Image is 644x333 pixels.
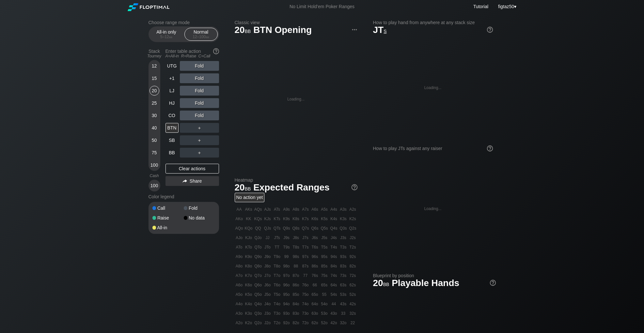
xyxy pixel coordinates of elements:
[301,271,310,280] div: 77
[339,224,348,233] div: Q3s
[149,86,159,96] div: 20
[329,271,338,280] div: 74s
[291,309,301,318] div: 83o
[310,299,320,309] div: 64o
[320,299,329,309] div: 54o
[489,279,496,286] img: help.32db89a4.svg
[372,278,390,289] span: 20
[282,271,291,280] div: 97o
[301,205,310,214] div: A7s
[291,214,301,223] div: K8s
[254,309,263,318] div: Q3o
[282,280,291,290] div: 96o
[383,280,389,287] span: bb
[254,299,263,309] div: Q4o
[291,243,301,252] div: T8s
[348,290,357,299] div: 52s
[180,148,219,158] div: ＋
[235,243,244,252] div: ATo
[339,214,348,223] div: K3s
[282,243,291,252] div: T9s
[320,205,329,214] div: A5s
[373,20,493,25] h2: How to play hand from anywhere at any stack size
[320,318,329,327] div: 52o
[152,216,184,220] div: Raise
[153,35,180,39] div: 5 – 12
[165,111,179,120] div: CO
[245,27,251,34] span: bb
[320,271,329,280] div: 75s
[263,290,272,299] div: J5o
[149,135,159,145] div: 50
[235,193,265,202] div: No action yet
[244,318,253,327] div: K2o
[273,290,282,299] div: T5o
[291,299,301,309] div: 84o
[301,224,310,233] div: Q7s
[310,224,320,233] div: Q6s
[310,214,320,223] div: K6s
[165,148,179,158] div: BB
[424,206,442,211] div: Loading...
[235,280,244,290] div: A6o
[263,299,272,309] div: J4o
[263,309,272,318] div: J3o
[254,271,263,280] div: Q7o
[329,243,338,252] div: T4s
[244,224,253,233] div: KQo
[146,174,163,178] div: Cash
[273,224,282,233] div: QTs
[348,233,357,242] div: J2s
[282,262,291,271] div: 98o
[235,214,244,223] div: AKo
[291,262,301,271] div: 88
[291,224,301,233] div: Q8s
[254,290,263,299] div: Q5o
[282,290,291,299] div: 95o
[320,214,329,223] div: K5s
[329,309,338,318] div: 43o
[151,28,181,40] div: All-in only
[244,309,253,318] div: K3o
[282,299,291,309] div: 94o
[273,252,282,261] div: T9o
[348,280,357,290] div: 62s
[339,243,348,252] div: T3s
[301,262,310,271] div: 87s
[244,299,253,309] div: K4o
[235,299,244,309] div: A4o
[473,4,488,9] a: Tutorial
[301,318,310,327] div: 72o
[273,233,282,242] div: JTs
[180,135,219,145] div: ＋
[424,85,442,90] div: Loading...
[329,252,338,261] div: 94s
[301,290,310,299] div: 75o
[235,290,244,299] div: A5o
[339,290,348,299] div: 53s
[291,233,301,242] div: J8s
[149,20,219,25] h2: Choose range mode
[165,54,219,58] div: A=All-in R=Raise C=Call
[180,73,219,83] div: Fold
[273,205,282,214] div: ATs
[263,205,272,214] div: AJs
[291,280,301,290] div: 86o
[235,271,244,280] div: A7o
[152,206,184,210] div: Call
[273,299,282,309] div: T4o
[339,309,348,318] div: 33
[301,243,310,252] div: T7s
[291,290,301,299] div: 85o
[282,318,291,327] div: 92o
[263,280,272,290] div: J6o
[165,73,179,83] div: +1
[339,233,348,242] div: J3s
[235,224,244,233] div: AQo
[146,46,163,61] div: Stack
[165,86,179,96] div: LJ
[254,243,263,252] div: QTo
[244,243,253,252] div: KTo
[310,243,320,252] div: T6s
[373,278,496,288] h1: Playable Hands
